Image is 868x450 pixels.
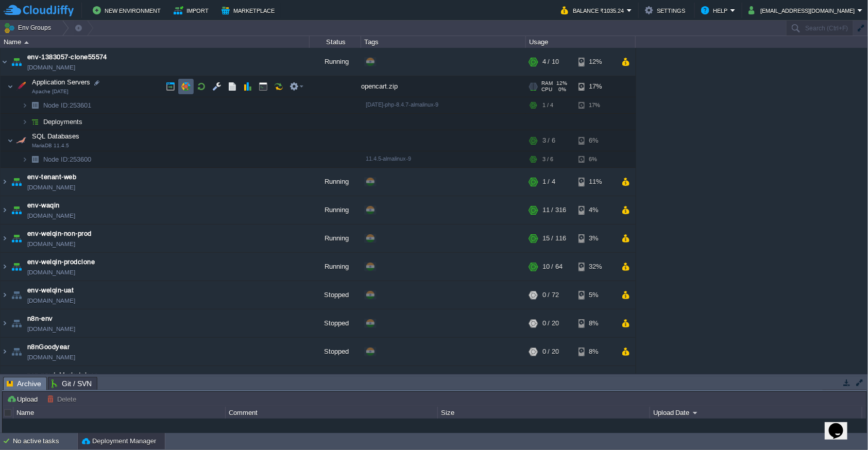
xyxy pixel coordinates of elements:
button: Help [701,4,730,16]
span: Apache [DATE] [32,89,69,95]
div: Running [310,224,361,252]
img: AMDAwAAAACH5BAEAAAAALAAAAAABAAEAAAICRAEAOw== [7,130,13,151]
img: AMDAwAAAACH5BAEAAAAALAAAAAABAAEAAAICRAEAOw== [7,76,13,97]
img: AMDAwAAAACH5BAEAAAAALAAAAAABAAEAAAICRAEAOw== [9,338,24,366]
img: AMDAwAAAACH5BAEAAAAALAAAAAABAAEAAAICRAEAOw== [24,41,29,44]
a: env-welqin-uat [27,285,74,296]
a: [DOMAIN_NAME] [27,62,75,73]
div: 0 / 20 [542,338,559,366]
img: AMDAwAAAACH5BAEAAAAALAAAAAABAAEAAAICRAEAOw== [9,48,24,76]
div: opencart.zip [361,76,526,97]
div: Stopped [310,338,361,366]
div: Usage [526,36,635,48]
div: Running [310,196,361,224]
div: 0 / 20 [542,309,559,337]
span: CPU [541,86,552,93]
div: 4 / 10 [542,366,559,394]
div: Comment [226,407,437,419]
div: Name [1,36,309,48]
span: SQL Databases [31,132,81,141]
img: AMDAwAAAACH5BAEAAAAALAAAAAABAAEAAAICRAEAOw== [1,196,9,224]
div: Running [310,253,361,281]
img: AMDAwAAAACH5BAEAAAAALAAAAAABAAEAAAICRAEAOw== [14,130,28,151]
div: Running [310,48,361,76]
div: 8% [578,338,612,366]
img: AMDAwAAAACH5BAEAAAAALAAAAAABAAEAAAICRAEAOw== [1,168,9,196]
button: Env Groups [4,21,55,35]
div: 12% [578,366,612,394]
img: AMDAwAAAACH5BAEAAAAALAAAAAABAAEAAAICRAEAOw== [28,114,42,130]
span: 0% [556,86,567,93]
span: 12% [557,80,568,86]
div: Name [14,407,225,419]
img: AMDAwAAAACH5BAEAAAAALAAAAAABAAEAAAICRAEAOw== [22,151,28,167]
div: Tags [362,36,525,48]
div: 0 / 72 [542,281,559,309]
a: [DOMAIN_NAME] [27,211,75,221]
img: AMDAwAAAACH5BAEAAAAALAAAAAABAAEAAAICRAEAOw== [28,151,42,167]
span: MariaDB 11.4.5 [32,143,69,149]
img: AMDAwAAAACH5BAEAAAAALAAAAAABAAEAAAICRAEAOw== [9,366,24,394]
span: env-1383057-clone55574 [27,52,107,62]
img: AMDAwAAAACH5BAEAAAAALAAAAAABAAEAAAICRAEAOw== [1,224,9,252]
img: AMDAwAAAACH5BAEAAAAALAAAAAABAAEAAAICRAEAOw== [9,224,24,252]
a: non-prod_Marketplace [27,370,98,380]
a: env-welqin-prodclone [27,257,95,267]
a: Node ID:253600 [42,155,93,164]
img: AMDAwAAAACH5BAEAAAAALAAAAAABAAEAAAICRAEAOw== [9,253,24,281]
img: AMDAwAAAACH5BAEAAAAALAAAAAABAAEAAAICRAEAOw== [9,281,24,309]
span: 253601 [42,101,93,110]
img: AMDAwAAAACH5BAEAAAAALAAAAAABAAEAAAICRAEAOw== [22,114,28,130]
div: 15 / 116 [542,224,566,252]
a: [DOMAIN_NAME] [27,324,75,334]
span: Archive [7,377,41,390]
span: RAM [541,80,553,86]
div: Size [438,407,650,419]
a: [DOMAIN_NAME] [27,239,75,249]
button: Delete [47,394,79,404]
div: 1 / 4 [542,97,553,113]
div: 10 / 64 [542,253,563,281]
a: Application ServersApache [DATE] [31,78,92,86]
img: AMDAwAAAACH5BAEAAAAALAAAAAABAAEAAAICRAEAOw== [9,309,24,337]
a: n8nGoodyear [27,342,70,352]
div: 32% [578,253,612,281]
div: 3% [578,224,612,252]
div: 3 / 6 [542,151,553,167]
div: 3 / 6 [542,130,555,151]
span: 253600 [42,155,93,164]
span: env-welqin-non-prod [27,229,92,239]
button: Import [174,4,212,16]
div: 17% [578,97,612,113]
span: Node ID: [43,155,70,163]
img: AMDAwAAAACH5BAEAAAAALAAAAAABAAEAAAICRAEAOw== [1,281,9,309]
button: Settings [645,4,688,16]
div: 1 / 4 [542,168,555,196]
a: [DOMAIN_NAME] [27,296,75,306]
div: 4 / 10 [542,48,559,76]
a: n8n-env [27,314,53,324]
span: Git / SVN [52,377,92,390]
a: SQL DatabasesMariaDB 11.4.5 [31,132,81,140]
img: AMDAwAAAACH5BAEAAAAALAAAAAABAAEAAAICRAEAOw== [1,48,9,76]
img: AMDAwAAAACH5BAEAAAAALAAAAAABAAEAAAICRAEAOw== [28,97,42,113]
div: 8% [578,309,612,337]
button: New Environment [93,4,164,16]
img: AMDAwAAAACH5BAEAAAAALAAAAAABAAEAAAICRAEAOw== [9,168,24,196]
div: Stopped [310,309,361,337]
a: Node ID:253601 [42,101,93,110]
div: 4% [578,196,612,224]
span: env-tenant-web [27,172,76,182]
a: env-waqin [27,200,60,211]
div: Running [310,366,361,394]
a: [DOMAIN_NAME] [27,352,75,362]
div: Status [310,36,361,48]
span: [DATE]-php-8.4.7-almalinux-9 [366,101,439,108]
img: AMDAwAAAACH5BAEAAAAALAAAAAABAAEAAAICRAEAOw== [1,366,9,394]
div: 6% [578,130,612,151]
button: [EMAIL_ADDRESS][DOMAIN_NAME] [748,4,858,16]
